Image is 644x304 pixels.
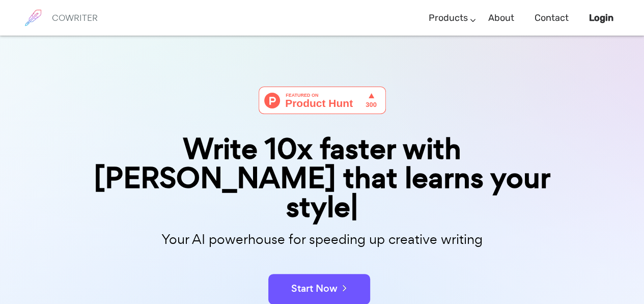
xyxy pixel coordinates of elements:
a: Products [429,3,468,33]
div: Write 10x faster with [PERSON_NAME] that learns your style [68,134,577,222]
img: brand logo [20,5,46,31]
a: Contact [535,3,569,33]
a: About [488,3,514,33]
h6: COWRITER [52,13,98,22]
p: Your AI powerhouse for speeding up creative writing [68,229,577,251]
a: Login [589,3,613,33]
img: Cowriter - Your AI buddy for speeding up creative writing | Product Hunt [259,87,386,114]
b: Login [589,12,613,23]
